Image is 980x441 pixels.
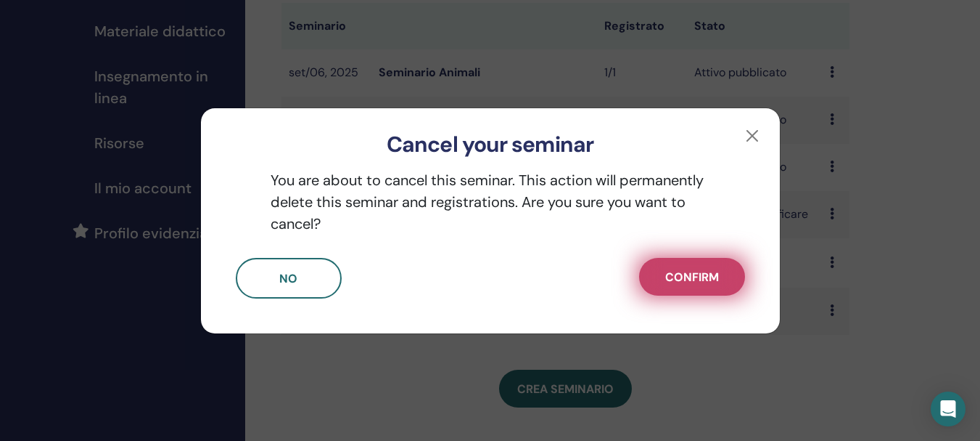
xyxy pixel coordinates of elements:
[236,258,342,299] button: No
[931,392,965,426] div: Open Intercom Messenger
[224,132,757,158] h3: Cancel your seminar
[639,258,745,296] button: Confirm
[279,271,297,286] span: No
[665,270,719,285] span: Confirm
[236,169,745,235] p: You are about to cancel this seminar. This action will permanently delete this seminar and regist...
